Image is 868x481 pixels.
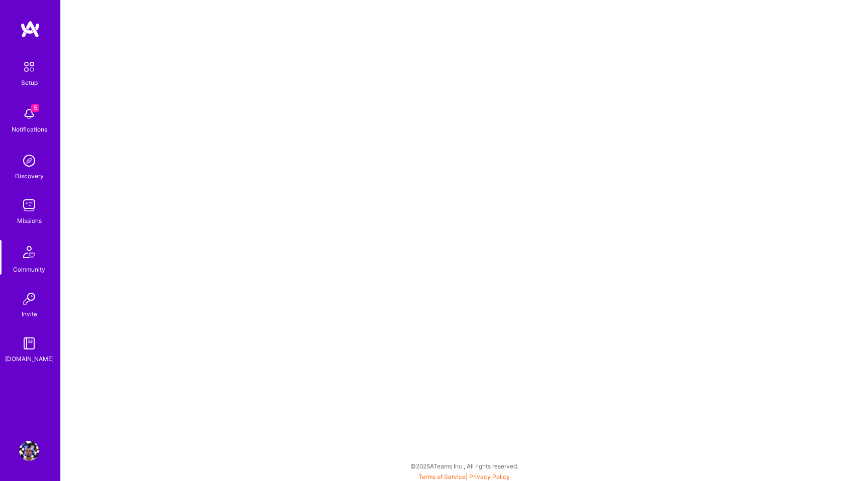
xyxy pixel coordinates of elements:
img: guide book [19,333,39,353]
img: discovery [19,151,39,171]
div: Discovery [15,171,44,181]
div: Setup [21,77,38,88]
div: Missions [17,215,42,226]
div: Community [13,264,45,275]
div: Invite [22,309,37,319]
a: Privacy Policy [469,473,510,480]
span: 5 [31,104,39,112]
img: Community [17,240,41,264]
img: setup [19,56,40,77]
span: | [418,473,510,480]
div: Notifications [12,124,47,135]
a: User Avatar [17,441,42,461]
div: © 2025 ATeams Inc., All rights reserved. [60,453,868,478]
div: [DOMAIN_NAME] [5,353,54,364]
img: User Avatar [19,441,39,461]
img: Invite [19,289,39,309]
img: logo [20,20,40,38]
img: teamwork [19,195,39,215]
a: Terms of Service [418,473,466,480]
img: bell [19,104,39,124]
